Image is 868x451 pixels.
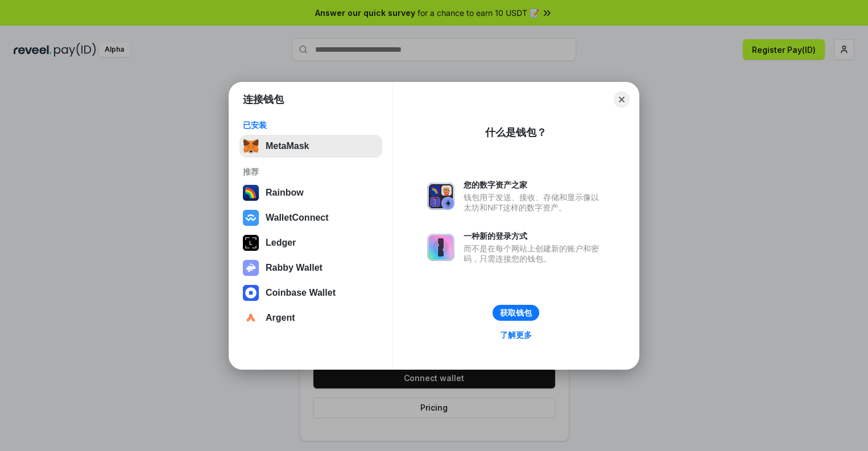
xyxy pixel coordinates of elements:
button: Rainbow [239,181,382,204]
div: 一种新的登录方式 [464,231,605,241]
img: svg+xml,%3Csvg%20width%3D%2228%22%20height%3D%2228%22%20viewBox%3D%220%200%2028%2028%22%20fill%3D... [243,285,259,301]
button: Close [614,92,630,107]
button: MetaMask [239,135,382,158]
div: 您的数字资产之家 [464,180,605,190]
div: Ledger [266,238,296,248]
button: Coinbase Wallet [239,282,382,304]
div: 了解更多 [500,330,532,340]
div: 钱包用于发送、接收、存储和显示像以太坊和NFT这样的数字资产。 [464,192,605,213]
div: 已安装 [243,120,379,130]
img: svg+xml,%3Csvg%20width%3D%22120%22%20height%3D%22120%22%20viewBox%3D%220%200%20120%20120%22%20fil... [243,185,259,201]
h1: 连接钱包 [243,93,284,106]
button: Ledger [239,231,382,254]
div: 而不是在每个网站上创建新的账户和密码，只需连接您的钱包。 [464,243,605,264]
div: Coinbase Wallet [266,288,336,298]
div: 推荐 [243,167,379,177]
img: svg+xml,%3Csvg%20xmlns%3D%22http%3A%2F%2Fwww.w3.org%2F2000%2Fsvg%22%20fill%3D%22none%22%20viewBox... [427,234,454,261]
img: svg+xml,%3Csvg%20width%3D%2228%22%20height%3D%2228%22%20viewBox%3D%220%200%2028%2028%22%20fill%3D... [243,210,259,226]
div: 获取钱包 [500,308,532,318]
div: MetaMask [266,141,309,151]
div: Rainbow [266,188,304,198]
img: svg+xml,%3Csvg%20xmlns%3D%22http%3A%2F%2Fwww.w3.org%2F2000%2Fsvg%22%20fill%3D%22none%22%20viewBox... [427,183,454,210]
img: svg+xml,%3Csvg%20fill%3D%22none%22%20height%3D%2233%22%20viewBox%3D%220%200%2035%2033%22%20width%... [243,138,259,154]
img: svg+xml,%3Csvg%20xmlns%3D%22http%3A%2F%2Fwww.w3.org%2F2000%2Fsvg%22%20fill%3D%22none%22%20viewBox... [243,260,259,276]
img: svg+xml,%3Csvg%20xmlns%3D%22http%3A%2F%2Fwww.w3.org%2F2000%2Fsvg%22%20width%3D%2228%22%20height%3... [243,235,259,251]
button: Argent [239,307,382,329]
div: 什么是钱包？ [485,126,547,139]
img: svg+xml,%3Csvg%20width%3D%2228%22%20height%3D%2228%22%20viewBox%3D%220%200%2028%2028%22%20fill%3D... [243,310,259,326]
div: Argent [266,313,295,323]
button: WalletConnect [239,206,382,229]
a: 了解更多 [493,328,539,342]
button: Rabby Wallet [239,256,382,279]
button: 获取钱包 [493,305,539,321]
div: Rabby Wallet [266,263,323,273]
div: WalletConnect [266,213,329,223]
